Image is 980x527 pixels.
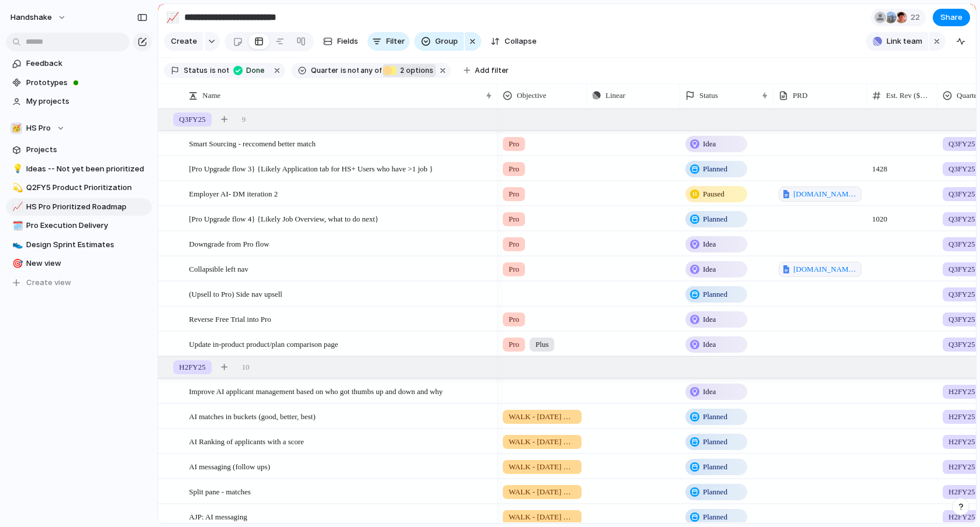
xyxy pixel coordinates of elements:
a: Prototypes [6,74,152,92]
span: 1428 [867,157,937,175]
span: Paused [703,188,724,200]
span: AI Ranking of applicants with a score [189,434,304,448]
a: 🗓️Pro Execution Delivery [6,217,152,234]
span: Planned [703,289,727,300]
span: Name [202,90,220,101]
button: Done [230,64,270,77]
span: Idea [703,138,716,150]
span: 9 [242,114,246,125]
span: WALK - [DATE] Design Sprint [509,436,576,448]
span: Planned [703,436,727,448]
button: Add filter [457,62,516,79]
span: Done [246,65,267,76]
span: Pro [509,138,519,150]
span: Idea [703,386,716,398]
span: Split pane - matches [189,484,251,498]
div: 📈 [12,200,20,213]
span: Planned [703,213,727,225]
button: Share [933,9,970,26]
span: Q3FY25 [949,339,975,350]
span: PRD [793,90,807,101]
span: WALK - [DATE] Design Sprint [509,486,576,498]
button: 💡 [10,163,22,175]
span: Quarter [957,90,980,101]
span: Feedback [26,58,148,69]
span: Projects [26,144,148,156]
span: H2FY25 [949,461,975,473]
span: 1020 [867,207,937,225]
span: H2FY25 [949,411,975,423]
span: HS Pro Prioritized Roadmap [26,201,148,213]
span: Pro [509,163,519,175]
button: isnotany of [338,64,384,77]
span: Linear [605,90,625,101]
span: Pro [509,188,519,200]
a: My projects [6,93,152,110]
a: 👟Design Sprint Estimates [6,236,152,254]
span: H2FY25 [179,361,206,373]
span: Pro [509,238,519,250]
span: [DOMAIN_NAME][URL] [793,188,858,200]
span: Idea [703,263,716,275]
span: Pro Execution Delivery [26,220,148,231]
a: 💡Ideas -- Not yet been prioritized [6,160,152,178]
button: Group [414,32,464,51]
div: 🥳 [10,122,22,134]
span: Link team [887,36,922,47]
button: 🗓️ [10,220,22,231]
span: Objective [517,90,547,101]
button: isnot [208,64,231,77]
span: HS Pro [26,122,51,134]
span: Update in-product product/plan comparison page [189,337,338,350]
div: 🗓️ [12,219,20,233]
span: Q3FY25 [949,213,975,225]
a: Feedback [6,55,152,72]
span: 22 [911,12,923,23]
span: is [210,65,216,76]
a: 🎯New view [6,255,152,272]
span: Planned [703,411,727,423]
span: Create view [26,277,71,289]
span: Status [699,90,718,101]
span: Q3FY25 [949,188,975,200]
span: not [216,65,229,76]
span: Filter [386,36,405,47]
div: 💫Q2FY5 Product Prioritization [6,179,152,196]
span: Improve AI applicant management based on who got thumbs up and down and why [189,384,443,398]
span: Q3FY25 [949,314,975,325]
span: Pro [509,314,519,325]
div: 📈 [166,9,179,25]
button: Create [164,32,203,51]
span: any of [359,65,381,76]
span: Status [184,65,208,76]
button: 👟 [10,239,22,251]
span: Pro [509,263,519,275]
span: not [346,65,359,76]
span: Handshake [10,12,52,23]
span: Create [171,36,197,47]
span: options [397,65,433,76]
span: AJP: AI messaging [189,510,247,523]
span: Planned [703,461,727,473]
span: Idea [703,238,716,250]
span: WALK - [DATE] Design Sprint [509,411,576,423]
button: Handshake [5,8,72,27]
button: 🎯 [10,258,22,269]
button: 🥳HS Pro [6,120,152,137]
button: 💫 [10,182,22,194]
span: Collapsible left nav [189,262,249,275]
span: Quarter [311,65,338,76]
span: Q2FY5 Product Prioritization [26,182,148,194]
span: AI messaging (follow ups) [189,459,270,473]
span: Idea [703,314,716,325]
span: Ideas -- Not yet been prioritized [26,163,148,175]
span: Q3FY25 [179,114,206,125]
span: (Upsell to Pro) Side nav upsell [189,287,282,300]
button: 📈 [10,201,22,213]
span: My projects [26,96,148,107]
span: Downgrade from Pro flow [189,237,269,250]
span: Q3FY25 [949,163,975,175]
